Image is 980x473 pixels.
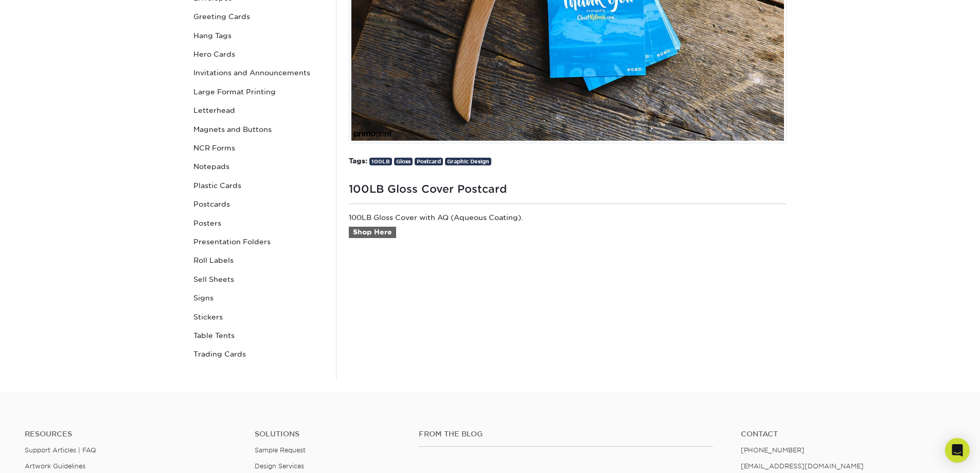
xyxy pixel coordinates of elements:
a: Graphic Design [445,158,491,165]
h4: Resources [25,430,239,438]
a: Hang Tags [189,26,328,45]
a: NCR Forms [189,139,328,157]
a: Stickers [189,308,328,326]
a: Notepads [189,157,328,176]
a: Gloss [394,158,413,165]
a: Presentation Folders [189,232,328,251]
a: Sell Sheets [189,270,328,289]
a: Design Services [255,462,304,470]
a: Signs [189,289,328,307]
a: Artwork Guidelines [25,462,85,470]
a: Roll Labels [189,251,328,269]
p: 100LB Gloss Cover with AQ (Aqueous Coating). [349,212,787,250]
a: Support Articles | FAQ [25,446,96,454]
h4: From the Blog [419,430,713,438]
a: Postcards [189,195,328,213]
a: Sample Request [255,446,306,454]
h1: 100LB Gloss Cover Postcard [349,179,787,195]
a: Hero Cards [189,45,328,63]
div: Open Intercom Messenger [945,438,970,463]
iframe: fb:comments Facebook Social Plugin [349,259,787,362]
a: [PHONE_NUMBER] [741,446,805,454]
a: Magnets and Buttons [189,120,328,139]
a: Posters [189,214,328,232]
a: Contact [741,430,955,438]
a: Table Tents [189,326,328,345]
a: Shop Here [349,227,396,238]
a: Large Format Printing [189,82,328,101]
a: Postcard [415,158,443,165]
a: [EMAIL_ADDRESS][DOMAIN_NAME] [741,462,864,470]
a: Plastic Cards [189,176,328,195]
a: 100LB [369,158,392,165]
a: Trading Cards [189,345,328,363]
a: Letterhead [189,101,328,120]
h4: Solutions [255,430,403,438]
a: Greeting Cards [189,7,328,26]
strong: Tags: [349,157,367,165]
a: Invitations and Announcements [189,63,328,82]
